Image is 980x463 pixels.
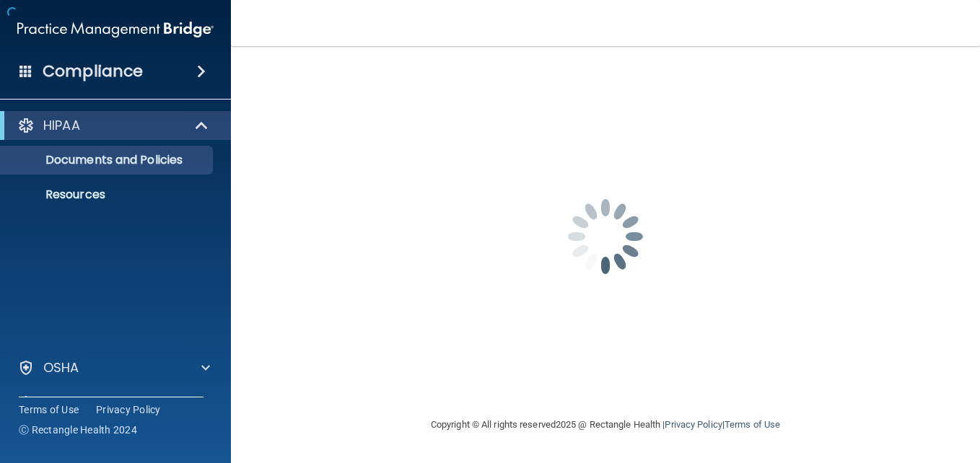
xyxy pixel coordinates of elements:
[19,402,79,417] a: Terms of Use
[43,61,143,81] h4: Compliance
[96,402,161,417] a: Privacy Policy
[17,15,214,44] img: PMB logo
[533,164,678,309] img: spinner.e123f6fc.gif
[9,153,206,167] p: Documents and Policies
[19,423,137,437] span: Ⓒ Rectangle Health 2024
[17,117,209,134] a: HIPAA
[43,359,79,376] p: OSHA
[9,188,206,202] p: Resources
[17,359,210,376] a: OSHA
[342,402,869,448] div: Copyright © All rights reserved 2025 @ Rectangle Health | |
[43,117,80,134] p: HIPAA
[665,419,722,430] a: Privacy Policy
[17,394,210,411] a: OfficeSafe University
[43,394,180,411] p: OfficeSafe University
[725,419,780,430] a: Terms of Use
